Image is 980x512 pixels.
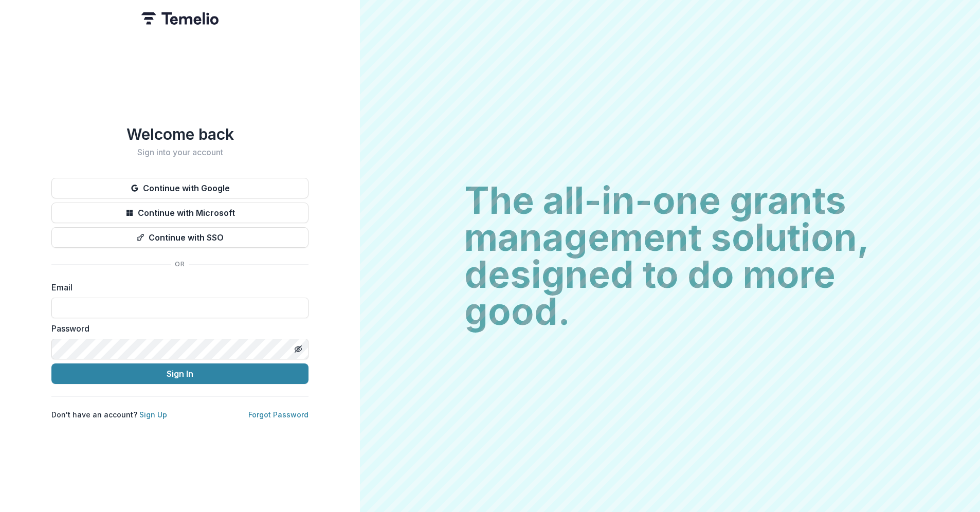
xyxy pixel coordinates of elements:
[51,203,308,223] button: Continue with Microsoft
[290,341,306,357] button: Toggle password visibility
[51,227,308,248] button: Continue with SSO
[141,12,219,25] img: Temelio
[139,410,167,419] a: Sign Up
[51,125,308,143] h1: Welcome back
[51,148,308,157] h2: Sign into your account
[51,363,308,384] button: Sign In
[51,281,302,294] label: Email
[248,410,308,419] a: Forgot Password
[51,178,308,198] button: Continue with Google
[51,409,167,420] p: Don't have an account?
[51,322,302,335] label: Password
